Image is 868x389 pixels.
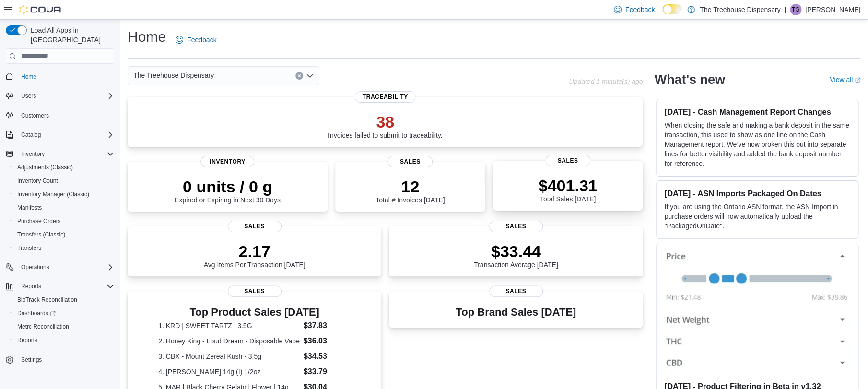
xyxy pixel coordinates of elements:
[17,164,73,171] span: Adjustments (Classic)
[13,229,69,240] a: Transfers (Classic)
[13,215,65,227] a: Purchase Orders
[21,131,41,139] span: Catalog
[489,285,543,297] span: Sales
[17,177,58,185] span: Inventory Count
[158,306,351,318] h3: Top Product Sales [DATE]
[17,190,89,198] span: Inventory Manager (Classic)
[700,4,780,15] p: The Treehouse Dispensary
[10,320,118,333] button: Metrc Reconciliation
[21,112,49,119] span: Customers
[805,4,860,15] p: [PERSON_NAME]
[158,336,300,346] dt: 2. Honey King - Loud Dream - Disposable Vape
[10,188,118,201] button: Inventory Manager (Classic)
[474,242,558,269] div: Transaction Average [DATE]
[21,150,45,158] span: Inventory
[664,120,850,168] p: When closing the safe and making a bank deposit in the same transaction, this used to show as one...
[13,334,114,346] span: Reports
[792,4,800,15] span: TG
[830,76,860,83] a: View allExternal link
[17,336,37,344] span: Reports
[295,72,303,80] button: Clear input
[21,356,42,364] span: Settings
[17,281,45,292] button: Reports
[489,221,543,232] span: Sales
[17,109,114,121] span: Customers
[21,73,36,81] span: Home
[545,155,590,166] span: Sales
[158,367,300,377] dt: 4. [PERSON_NAME] 14g (I) 1/2oz
[375,177,445,196] p: 12
[17,148,48,160] button: Inventory
[17,71,40,83] a: Home
[13,189,93,200] a: Inventory Manager (Classic)
[17,244,41,252] span: Transfers
[387,156,433,167] span: Sales
[17,90,114,102] span: Users
[2,353,118,366] button: Settings
[13,215,114,227] span: Purchase Orders
[13,229,114,240] span: Transfers (Classic)
[304,335,351,347] dd: $36.03
[13,307,114,319] span: Dashboards
[187,35,216,45] span: Feedback
[17,148,114,160] span: Inventory
[13,294,114,306] span: BioTrack Reconciliation
[355,91,416,103] span: Traceability
[328,112,443,131] p: 38
[664,107,850,117] h3: [DATE] - Cash Management Report Changes
[158,321,300,330] dt: 1. KRD | SWEET TARTZ | 3.5G
[304,351,351,362] dd: $34.53
[855,77,860,83] svg: External link
[17,217,61,225] span: Purchase Orders
[625,5,655,14] span: Feedback
[21,263,49,271] span: Operations
[228,285,282,297] span: Sales
[17,90,40,102] button: Users
[2,70,118,83] button: Home
[2,147,118,161] button: Inventory
[10,241,118,255] button: Transfers
[204,242,305,269] div: Avg Items Per Transaction [DATE]
[13,189,114,200] span: Inventory Manager (Classic)
[13,242,114,254] span: Transfers
[10,228,118,241] button: Transfers (Classic)
[306,72,314,80] button: Open list of options
[228,221,282,232] span: Sales
[654,72,725,87] h2: What's new
[17,231,65,238] span: Transfers (Classic)
[17,354,46,365] a: Settings
[456,306,576,318] h3: Top Brand Sales [DATE]
[172,30,220,49] a: Feedback
[2,108,118,122] button: Customers
[17,323,69,330] span: Metrc Reconciliation
[175,177,281,204] div: Expired or Expiring in Next 30 Days
[19,5,62,14] img: Cova
[10,161,118,174] button: Adjustments (Classic)
[17,354,114,365] span: Settings
[10,214,118,228] button: Purchase Orders
[2,260,118,274] button: Operations
[10,333,118,347] button: Reports
[304,320,351,331] dd: $37.83
[10,174,118,188] button: Inventory Count
[17,71,114,83] span: Home
[10,293,118,306] button: BioTrack Reconciliation
[790,4,801,15] div: Teresa Garcia
[784,4,786,15] p: |
[13,162,77,173] a: Adjustments (Classic)
[133,70,214,81] span: The Treehouse Dispensary
[200,156,254,167] span: Inventory
[17,204,42,212] span: Manifests
[538,176,597,195] p: $401.31
[375,177,445,204] div: Total # Invoices [DATE]
[13,162,114,173] span: Adjustments (Classic)
[17,296,77,304] span: BioTrack Reconciliation
[17,309,56,317] span: Dashboards
[128,27,166,47] h1: Home
[2,128,118,141] button: Catalog
[21,92,36,100] span: Users
[17,261,53,273] button: Operations
[13,202,114,213] span: Manifests
[17,129,45,141] button: Catalog
[13,242,45,254] a: Transfers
